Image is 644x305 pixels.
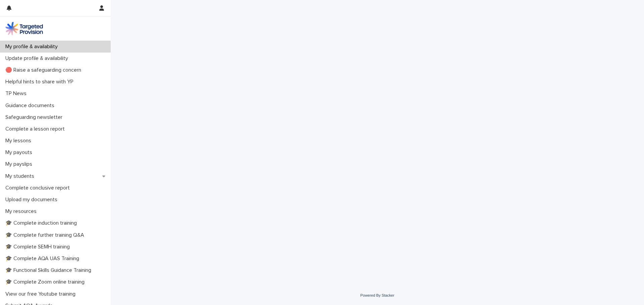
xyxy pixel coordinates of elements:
[3,208,42,215] p: My resources
[3,67,87,73] p: 🔴 Raise a safeguarding concern
[3,44,63,50] p: My profile & availability
[3,220,82,226] p: 🎓 Complete induction training
[3,126,70,132] p: Complete a lesson report
[3,55,73,62] p: Update profile & availability
[3,79,79,85] p: Helpful hints to share with YP
[3,90,32,97] p: TP News
[3,279,90,285] p: 🎓 Complete Zoom online training
[3,161,38,167] p: My payslips
[3,102,60,109] p: Guidance documents
[3,232,90,238] p: 🎓 Complete further training Q&A
[3,149,38,156] p: My payouts
[3,114,68,121] p: Safeguarding newsletter
[3,255,85,262] p: 🎓 Complete AQA UAS Training
[3,197,63,203] p: Upload my documents
[360,293,394,297] a: Powered By Stacker
[3,244,75,250] p: 🎓 Complete SEMH training
[3,185,75,191] p: Complete conclusive report
[3,267,97,274] p: 🎓 Functional Skills Guidance Training
[3,173,40,179] p: My students
[3,291,81,297] p: View our free Youtube training
[3,138,37,144] p: My lessons
[5,22,43,35] img: M5nRWzHhSzIhMunXDL62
